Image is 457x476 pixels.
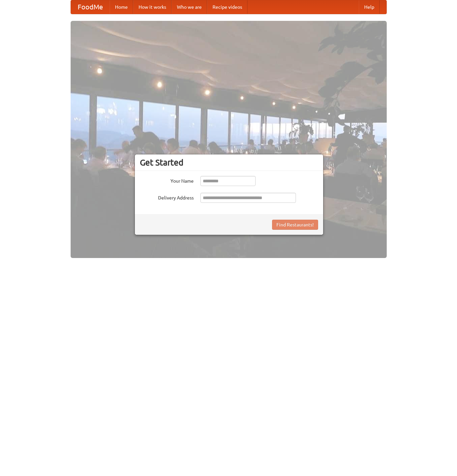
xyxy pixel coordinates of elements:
[140,157,318,168] h3: Get Started
[359,0,380,14] a: Help
[140,193,194,201] label: Delivery Address
[272,220,318,230] button: Find Restaurants!
[207,0,247,14] a: Recipe videos
[140,176,194,184] label: Your Name
[110,0,133,14] a: Home
[172,0,207,14] a: Who we are
[71,0,110,14] a: FoodMe
[133,0,172,14] a: How it works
